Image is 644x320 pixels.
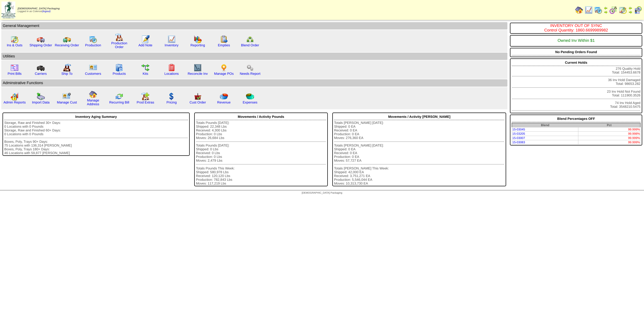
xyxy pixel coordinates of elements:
[246,92,254,100] img: pie_chart2.png
[137,100,154,104] a: Prod Extras
[89,90,97,98] img: home.gif
[143,72,148,76] a: Kits
[189,100,206,104] a: Cust Order
[512,136,525,140] a: 15-03007
[63,35,71,43] img: truck2.gif
[512,116,640,122] div: Blend Percentages OFF
[1,22,507,29] td: General Management
[168,92,176,100] img: dollar.gif
[512,132,525,135] a: 15-03205
[246,64,254,72] img: workflow.png
[11,92,19,100] img: graph2.png
[214,72,234,76] a: Manage POs
[241,43,259,47] a: Blend Order
[2,2,15,18] img: zoroco-logo-small.webp
[302,192,342,194] span: [DEMOGRAPHIC_DATA] Packaging
[246,35,254,43] img: network.png
[220,64,228,72] img: po.png
[138,43,152,47] a: Add Note
[85,72,101,76] a: Customers
[1,79,507,87] td: Adminstrative Functions
[4,114,188,120] div: Inventory Aging Summary
[4,100,26,104] a: Admin Reports
[619,6,627,14] img: calendarinout.gif
[512,128,525,131] a: 15-03045
[578,123,640,127] th: Pct
[194,92,202,100] img: cust_order.png
[512,24,640,33] div: INVENTORY OUT OF SYNC Control Quantity: 1860.6699989982
[220,92,228,100] img: pie_chart.png
[141,64,149,72] img: workflow.gif
[89,35,97,43] img: calendarprod.gif
[37,92,45,100] img: import.gif
[594,6,602,14] img: calendarprod.gif
[164,72,179,76] a: Locations
[89,64,97,72] img: customers.gif
[141,35,149,43] img: orders.gif
[194,35,202,43] img: graph.gif
[604,6,608,10] img: arrowleft.gif
[109,100,129,104] a: Recurring Bill
[512,123,578,127] th: Blend
[604,10,608,14] img: arrowright.gif
[37,35,45,43] img: truck.gif
[165,43,179,47] a: Inventory
[334,121,505,185] div: Totals [PERSON_NAME] [DATE]: Shipped: 0 EA Received: 0 EA Production: 0 EA Moves: 276,360 EA Tota...
[115,33,123,41] img: factory.gif
[168,35,176,43] img: line_graph.gif
[634,6,642,14] img: calendarcustomer.gif
[512,59,640,66] div: Current Holds
[575,6,583,14] img: home.gif
[578,140,640,145] td: 99.999%
[188,72,208,76] a: Reconcile Inv
[85,43,101,47] a: Production
[37,64,45,72] img: truck3.gif
[510,58,642,113] div: 276 Quality Hold Total: 154453.6678 36 Inv Hold Damaged Total: 98653.282 23 Inv Hold Not Found To...
[7,43,22,47] a: Ins & Outs
[628,6,632,10] img: arrowleft.gif
[141,92,149,100] img: prodextras.gif
[111,41,127,49] a: Production Order
[115,64,123,72] img: cabinet.gif
[115,92,123,100] img: reconcile.gif
[217,100,230,104] a: Revenue
[512,140,525,144] a: 15-03083
[512,49,640,55] div: No Pending Orders Found
[55,43,79,47] a: Receiving Order
[196,121,326,185] div: Totals Pounds [DATE]: Shipped: 22,348 Lbs Received: 4,300 Lbs Production: 0 Lbs Moves: 26,684 Lbs...
[42,10,51,13] a: (logout)
[63,64,71,72] img: factory2.gif
[18,7,60,13] span: Logged in as Colerost
[190,43,205,47] a: Reporting
[609,6,617,14] img: calendarblend.gif
[578,132,640,136] td: 99.998%
[167,100,177,104] a: Pricing
[168,64,176,72] img: locations.gif
[585,6,593,14] img: line_graph.gif
[240,72,260,76] a: Needs Report
[35,72,47,76] a: Carriers
[29,43,52,47] a: Shipping Order
[578,136,640,140] td: 99.999%
[628,10,632,14] img: arrowright.gif
[218,43,230,47] a: Empties
[194,64,202,72] img: line_graph2.gif
[113,72,126,76] a: Products
[512,36,640,46] div: Owned Inv Within $1
[57,100,77,104] a: Manage Cust
[220,35,228,43] img: workorder.gif
[61,72,72,76] a: Ship To
[18,7,60,10] span: [DEMOGRAPHIC_DATA] Packaging
[334,114,505,120] div: Movements / Activity [PERSON_NAME]
[11,64,19,72] img: invoice2.gif
[243,100,258,104] a: Expenses
[8,72,22,76] a: Print Bills
[4,121,188,155] div: Storage, Raw and Finished 30+ Days: 0 Locations with 0 Pounds Storage, Raw and Finished 60+ Days:...
[1,53,507,60] td: Utilities
[11,35,19,43] img: calendarinout.gif
[196,114,326,120] div: Movements / Activity Pounds
[87,98,99,106] a: Manage Address
[62,92,72,100] img: managecust.png
[578,127,640,132] td: 99.999%
[32,100,50,104] a: Import Data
